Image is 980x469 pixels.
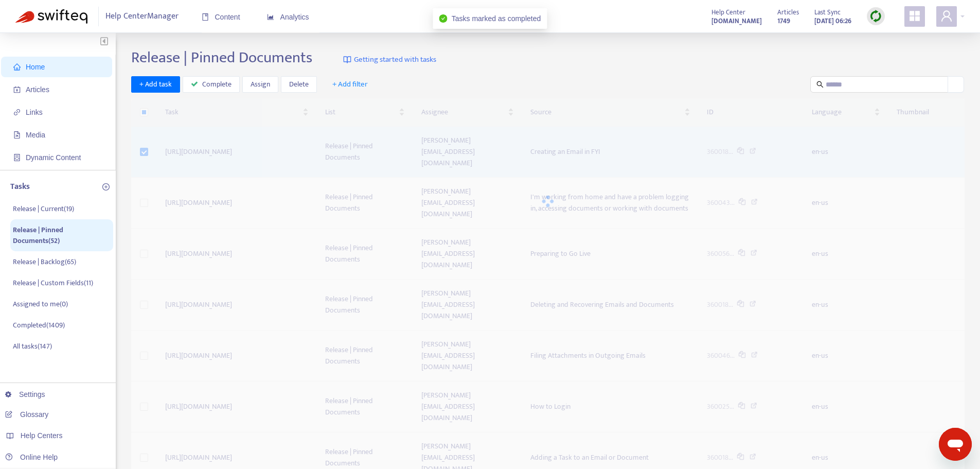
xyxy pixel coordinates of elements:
p: All tasks ( 147 ) [13,341,52,352]
a: Online Help [5,453,58,461]
span: plus-circle [102,183,110,190]
span: Help Centers [21,431,63,440]
span: Links [26,108,43,116]
p: Release | Pinned Documents ( 52 ) [13,224,111,246]
button: + Add filter [325,76,376,93]
span: Articles [777,7,799,18]
p: Completed ( 1409 ) [13,320,65,331]
strong: [DOMAIN_NAME] [711,15,762,27]
span: home [13,63,21,71]
p: Release | Backlog ( 65 ) [13,256,76,267]
p: Release | Custom Fields ( 11 ) [13,277,93,288]
span: user [940,10,953,22]
strong: 1749 [777,15,790,27]
span: + Add task [139,79,172,90]
a: [DOMAIN_NAME] [711,15,762,27]
button: Assign [242,76,278,93]
span: Assign [251,79,270,90]
p: Release | Current ( 19 ) [13,203,74,214]
span: link [13,109,21,116]
span: file-image [13,131,21,138]
span: Complete [202,79,231,90]
span: Home [26,63,45,71]
p: Tasks [10,181,30,193]
img: image-link [343,56,351,64]
span: + Add filter [332,78,368,91]
button: Complete [183,76,240,93]
button: + Add task [131,76,180,93]
a: Glossary [5,410,48,419]
span: Content [202,13,240,21]
span: Help Center Manager [105,7,179,26]
span: container [13,154,21,161]
button: Delete [281,76,317,93]
p: Assigned to me ( 0 ) [13,299,68,309]
a: Getting started with tasks [343,48,436,71]
span: Analytics [267,13,309,21]
span: account-book [13,86,21,93]
a: Settings [5,390,45,398]
span: Last Sync [814,7,841,18]
span: area-chart [267,13,274,21]
span: search [816,81,824,88]
span: Help Center [711,7,745,18]
span: Tasks marked as completed [452,14,541,23]
span: Media [26,131,45,139]
span: appstore [908,10,921,22]
iframe: Button to launch messaging window [939,428,972,461]
span: book [202,13,209,21]
h2: Release | Pinned Documents [131,48,312,67]
img: Swifteq [15,9,87,24]
img: sync.dc5367851b00ba804db3.png [869,10,882,23]
span: Dynamic Content [26,153,81,162]
span: Delete [289,79,309,90]
span: check-circle [439,14,448,23]
strong: [DATE] 06:26 [814,15,851,27]
span: Getting started with tasks [354,54,436,66]
span: Articles [26,85,49,94]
